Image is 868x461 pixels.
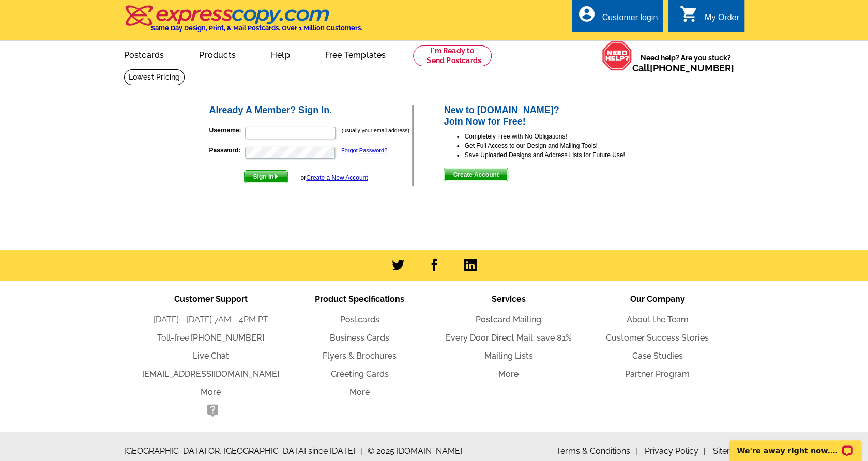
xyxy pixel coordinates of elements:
[630,294,685,304] span: Our Company
[136,314,285,326] li: [DATE] - [DATE] 7AM - 4PM PT
[245,171,287,183] span: Sign In
[151,24,362,32] h4: Same Day Design, Print, & Mail Postcards. Over 1 Million Customers.
[484,351,533,361] a: Mailing Lists
[341,147,387,153] a: Forgot Password?
[464,141,660,150] li: Get Full Access to our Design and Mailing Tools!
[342,127,409,133] small: (usually your email address)
[306,174,368,181] a: Create a New Account
[680,5,698,23] i: shopping_cart
[254,42,307,66] a: Help
[315,294,404,304] span: Product Specifications
[680,11,739,24] a: shopping_cart My Order
[182,42,252,66] a: Products
[124,445,362,457] span: [GEOGRAPHIC_DATA] OR, [GEOGRAPHIC_DATA] since [DATE]
[577,5,596,23] i: account_circle
[136,332,285,344] li: Toll-free:
[625,369,690,379] a: Partner Program
[476,315,541,325] a: Postcard Mailing
[723,428,868,461] iframe: LiveChat chat widget
[124,12,362,32] a: Same Day Design, Print, & Mail Postcards. Over 1 Million Customers.
[602,13,658,27] div: Customer login
[444,105,660,127] h2: New to [DOMAIN_NAME]? Join Now for Free!
[323,351,397,361] a: Flyers & Brochures
[300,173,368,182] div: or
[444,168,507,181] span: Create Account
[209,105,413,116] h2: Already A Member? Sign In.
[444,168,508,181] button: Create Account
[464,132,660,141] li: Completely Free with No Obligations!
[191,333,264,343] a: [PHONE_NUMBER]
[632,63,734,73] span: Call
[627,315,689,325] a: About the Team
[174,294,248,304] span: Customer Support
[498,369,519,379] a: More
[193,351,229,361] a: Live Chat
[349,387,370,397] a: More
[577,11,658,24] a: account_circle Customer login
[650,63,734,73] a: [PHONE_NUMBER]
[142,369,279,379] a: [EMAIL_ADDRESS][DOMAIN_NAME]
[274,174,279,179] img: button-next-arrow-white.png
[602,41,632,71] img: help
[201,387,221,397] a: More
[209,126,244,135] label: Username:
[331,369,389,379] a: Greeting Cards
[705,13,739,27] div: My Order
[368,445,462,457] span: © 2025 [DOMAIN_NAME]
[340,315,379,325] a: Postcards
[645,446,706,456] a: Privacy Policy
[309,42,403,66] a: Free Templates
[464,150,660,160] li: Save Uploaded Designs and Address Lists for Future Use!
[244,170,288,183] button: Sign In
[492,294,526,304] span: Services
[606,333,709,343] a: Customer Success Stories
[556,446,637,456] a: Terms & Conditions
[632,351,683,361] a: Case Studies
[209,146,244,155] label: Password:
[446,333,572,343] a: Every Door Direct Mail: save 81%
[108,42,181,66] a: Postcards
[330,333,389,343] a: Business Cards
[713,446,744,456] a: Sitemap
[632,53,739,73] span: Need help? Are you stuck?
